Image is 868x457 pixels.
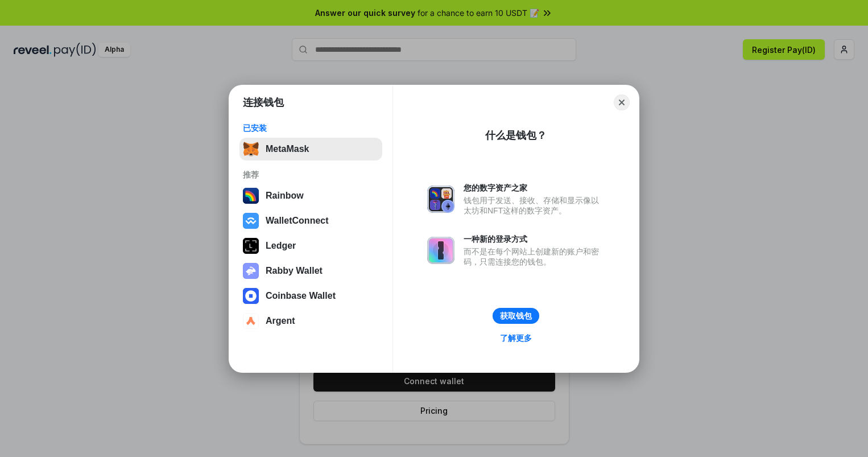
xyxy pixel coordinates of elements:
button: WalletConnect [239,209,382,232]
div: Ledger [266,241,296,251]
img: svg+xml,%3Csvg%20xmlns%3D%22http%3A%2F%2Fwww.w3.org%2F2000%2Fsvg%22%20fill%3D%22none%22%20viewBox... [427,186,454,213]
button: Ledger [239,234,382,257]
div: 获取钱包 [500,311,532,321]
button: Coinbase Wallet [239,285,382,307]
div: 钱包用于发送、接收、存储和显示像以太坊和NFT这样的数字资产。 [464,195,605,216]
img: svg+xml,%3Csvg%20xmlns%3D%22http%3A%2F%2Fwww.w3.org%2F2000%2Fsvg%22%20fill%3D%22none%22%20viewBox... [427,237,454,264]
div: Rainbow [266,191,304,201]
button: 获取钱包 [493,308,539,324]
div: 您的数字资产之家 [464,183,605,193]
button: Close [614,94,630,110]
button: MetaMask [239,138,382,160]
img: svg+xml,%3Csvg%20xmlns%3D%22http%3A%2F%2Fwww.w3.org%2F2000%2Fsvg%22%20fill%3D%22none%22%20viewBox... [243,263,259,279]
button: Rabby Wallet [239,260,382,282]
div: Coinbase Wallet [266,291,336,301]
img: svg+xml,%3Csvg%20width%3D%2228%22%20height%3D%2228%22%20viewBox%3D%220%200%2028%2028%22%20fill%3D... [243,288,259,304]
div: MetaMask [266,144,309,154]
a: 了解更多 [493,331,539,345]
div: 推荐 [243,170,379,180]
div: 什么是钱包？ [485,129,547,142]
div: 一种新的登录方式 [464,234,605,244]
img: svg+xml,%3Csvg%20width%3D%2228%22%20height%3D%2228%22%20viewBox%3D%220%200%2028%2028%22%20fill%3D... [243,213,259,229]
div: Rabby Wallet [266,266,323,276]
div: 已安装 [243,123,379,133]
button: Argent [239,310,382,332]
div: Argent [266,316,295,326]
button: Rainbow [239,184,382,207]
h1: 连接钱包 [243,96,284,109]
div: 而不是在每个网站上创建新的账户和密码，只需连接您的钱包。 [464,246,605,267]
img: svg+xml,%3Csvg%20fill%3D%22none%22%20height%3D%2233%22%20viewBox%3D%220%200%2035%2033%22%20width%... [243,141,259,157]
img: svg+xml,%3Csvg%20xmlns%3D%22http%3A%2F%2Fwww.w3.org%2F2000%2Fsvg%22%20width%3D%2228%22%20height%3... [243,238,259,254]
img: svg+xml,%3Csvg%20width%3D%2228%22%20height%3D%2228%22%20viewBox%3D%220%200%2028%2028%22%20fill%3D... [243,313,259,329]
div: WalletConnect [266,216,329,226]
div: 了解更多 [500,333,532,343]
img: svg+xml,%3Csvg%20width%3D%22120%22%20height%3D%22120%22%20viewBox%3D%220%200%20120%20120%22%20fil... [243,188,259,204]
